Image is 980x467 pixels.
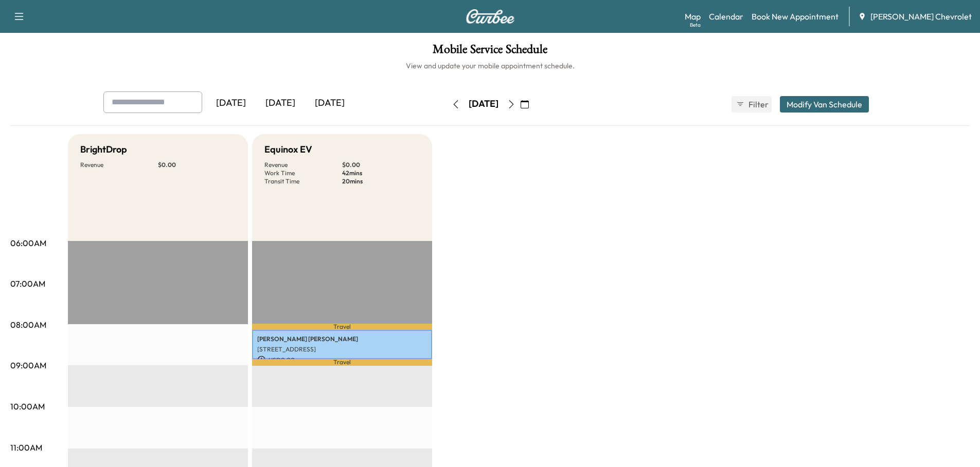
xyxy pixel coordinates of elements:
[10,43,970,61] h1: Mobile Service Schedule
[257,356,427,365] p: USD 0.00
[469,98,498,110] div: [DATE]
[10,359,46,371] p: 09:00AM
[342,161,420,169] p: $ 0.00
[10,400,45,413] p: 10:00AM
[749,98,767,110] span: Filter
[257,335,427,343] p: [PERSON_NAME] [PERSON_NAME]
[466,9,515,24] img: Curbee Logo
[780,96,869,113] button: Modify Van Schedule
[10,277,45,290] p: 07:00AM
[10,237,46,249] p: 06:00AM
[10,319,46,331] p: 08:00AM
[252,324,432,330] p: Travel
[252,359,432,366] p: Travel
[342,177,420,185] p: 20 mins
[685,10,701,23] a: MapBeta
[257,345,427,353] p: [STREET_ADDRESS]
[80,142,127,157] h5: BrightDrop
[264,169,342,177] p: Work Time
[752,10,839,23] a: Book New Appointment
[10,61,970,71] h6: View and update your mobile appointment schedule.
[256,91,305,115] div: [DATE]
[206,91,256,115] div: [DATE]
[870,10,972,23] span: [PERSON_NAME] Chevrolet
[264,142,312,157] h5: Equinox EV
[158,161,236,169] p: $ 0.00
[305,91,354,115] div: [DATE]
[690,21,701,29] div: Beta
[264,161,342,169] p: Revenue
[732,96,772,113] button: Filter
[80,161,158,169] p: Revenue
[264,177,342,185] p: Transit Time
[342,169,420,177] p: 42 mins
[709,10,743,23] a: Calendar
[10,441,42,454] p: 11:00AM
